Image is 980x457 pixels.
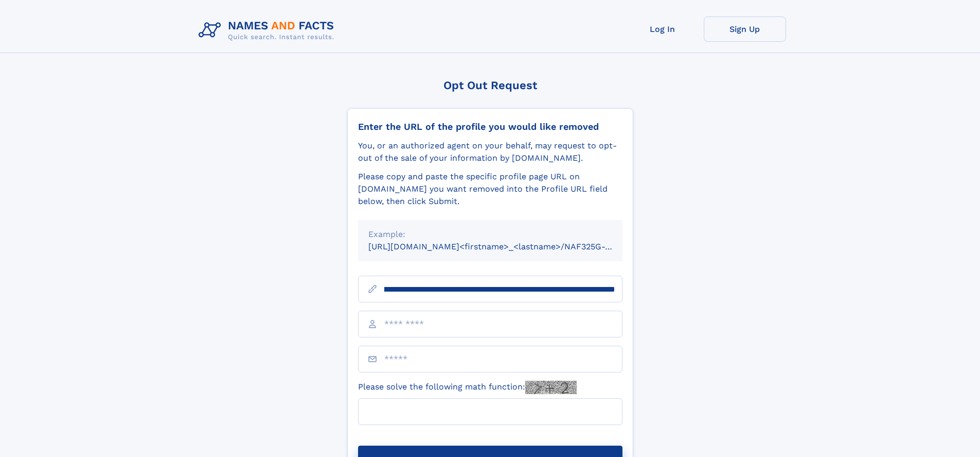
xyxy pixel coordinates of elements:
[347,79,633,92] div: Opt Out Request
[358,381,577,394] label: Please solve the following math function:
[368,228,612,241] div: Example:
[194,16,343,44] img: Logo Names and Facts
[704,16,786,42] a: Sign Up
[358,171,622,208] div: Please copy and paste the specific profile page URL on [DOMAIN_NAME] you want removed into the Pr...
[358,121,622,132] div: Enter the URL of the profile you would like removed
[358,140,622,164] div: You, or an authorized agent on your behalf, may request to opt-out of the sale of your informatio...
[621,16,704,42] a: Log In
[368,242,642,251] small: [URL][DOMAIN_NAME]<firstname>_<lastname>/NAF325G-xxxxxxxx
